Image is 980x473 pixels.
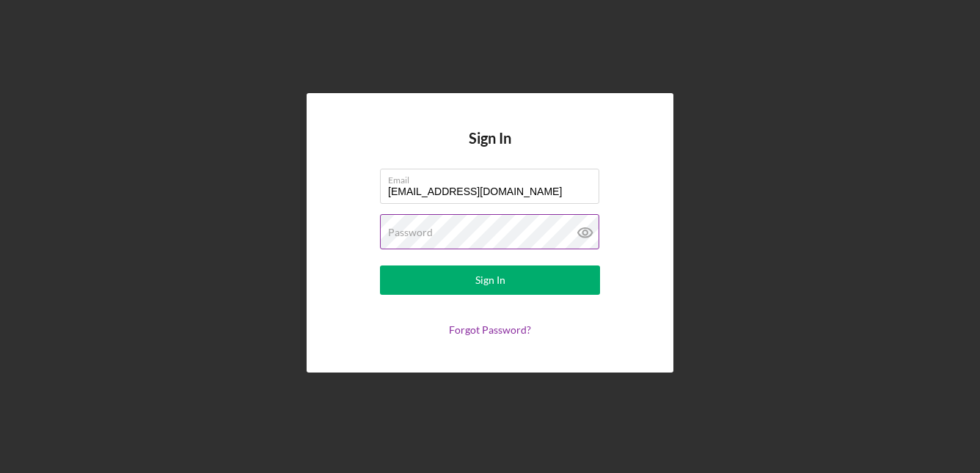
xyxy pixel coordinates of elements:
label: Email [388,169,599,186]
div: Sign In [475,265,505,295]
a: Forgot Password? [449,323,531,336]
h4: Sign In [469,130,511,169]
label: Password [388,227,433,238]
button: Sign In [380,265,600,295]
